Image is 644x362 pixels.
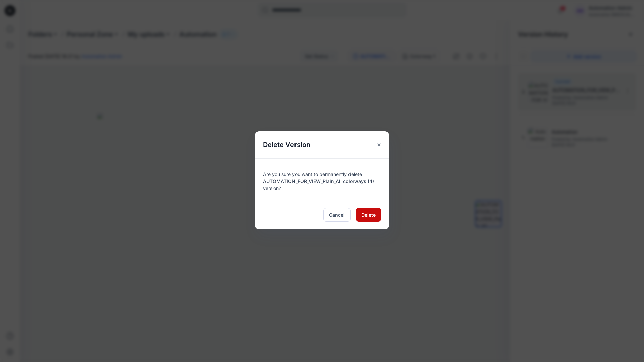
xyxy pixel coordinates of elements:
[356,208,381,222] button: Delete
[263,178,374,184] span: AUTOMATION_FOR_VIEW_Plain_All colorways (4)
[323,208,351,222] button: Cancel
[255,131,318,158] h5: Delete Version
[263,167,381,192] div: Are you sure you want to permanently delete version?
[373,139,385,151] button: Close
[361,211,376,218] span: Delete
[329,211,345,218] span: Cancel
